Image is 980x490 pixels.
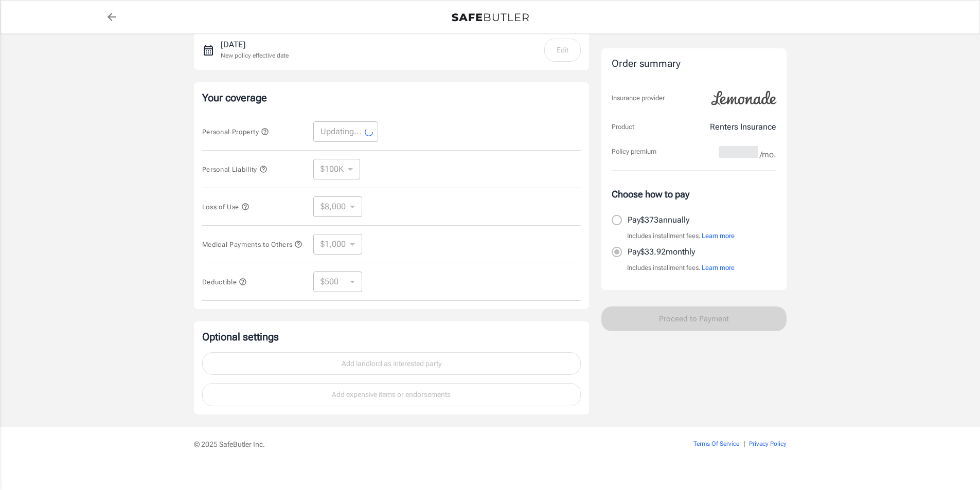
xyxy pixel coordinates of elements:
[760,148,776,162] span: /mo.
[202,241,303,248] span: Medical Payments to Others
[693,440,739,447] a: Terms Of Service
[202,166,268,173] span: Personal Liability
[221,39,289,51] p: [DATE]
[194,439,635,449] p: © 2025 SafeButler Inc.
[705,84,782,113] img: Lemonade
[743,440,745,447] span: |
[202,90,581,105] p: Your coverage
[612,57,776,71] div: Order summary
[202,203,250,211] span: Loss of Use
[202,330,581,344] p: Optional settings
[702,263,735,273] button: Learn more
[202,276,247,288] button: Deductible
[627,263,735,273] p: Includes installment fees.
[202,238,303,250] button: Medical Payments to Others
[612,187,776,201] p: Choose how to pay
[202,201,250,213] button: Loss of Use
[628,246,695,258] p: Pay $33.92 monthly
[627,231,735,241] p: Includes installment fees.
[612,93,665,103] p: Insurance provider
[612,122,634,132] p: Product
[452,13,529,22] img: Back to quotes
[202,128,269,136] span: Personal Property
[202,125,269,138] button: Personal Property
[221,51,289,60] p: New policy effective date
[710,121,776,133] p: Renters Insurance
[202,163,268,175] button: Personal Liability
[202,278,247,286] span: Deductible
[612,147,656,157] p: Policy premium
[202,44,215,57] svg: New policy start date
[702,231,735,241] button: Learn more
[101,7,122,27] a: back to quotes
[628,214,689,226] p: Pay $373 annually
[749,440,787,447] a: Privacy Policy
